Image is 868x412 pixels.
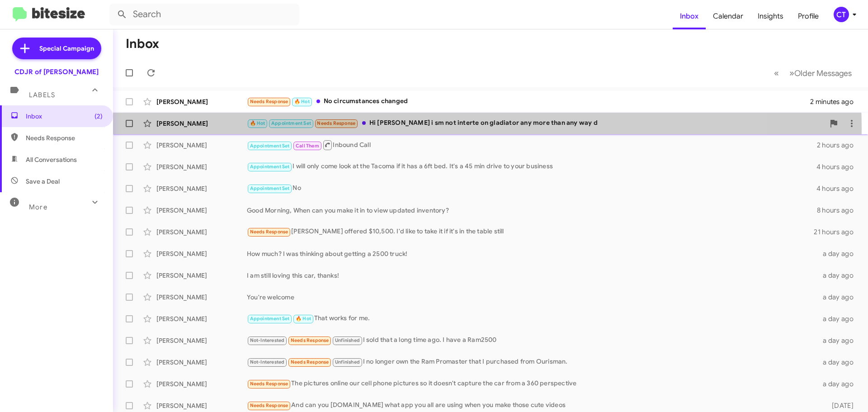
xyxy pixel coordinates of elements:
[769,64,784,82] button: Previous
[834,7,849,22] div: CT
[26,177,60,186] span: Save a Deal
[826,7,858,22] button: CT
[247,357,817,367] div: I no longer own the Ram Promaster that I purchased from Ourisman.
[817,293,861,302] div: a day ago
[817,314,861,323] div: a day ago
[250,381,288,387] span: Needs Response
[247,227,814,237] div: [PERSON_NAME] offered $10,500. I'd like to take it if it's in the table still
[794,68,852,78] span: Older Messages
[156,358,247,367] div: [PERSON_NAME]
[296,316,311,322] span: 🔥 Hot
[673,3,706,29] a: Inbox
[291,337,329,343] span: Needs Response
[817,379,861,388] div: a day ago
[247,139,817,151] div: Inbound Call
[156,293,247,302] div: [PERSON_NAME]
[250,403,288,408] span: Needs Response
[247,183,816,194] div: No
[250,164,290,170] span: Appointment Set
[250,185,290,191] span: Appointment Set
[817,249,861,258] div: a day ago
[247,161,816,172] div: I will only come look at the Tacoma if it has a 6ft bed. It's a 45 min drive to your business
[317,120,355,126] span: Needs Response
[156,336,247,345] div: [PERSON_NAME]
[156,162,247,171] div: [PERSON_NAME]
[247,379,817,389] div: The pictures online our cell phone pictures so it doesn't capture the car from a 360 perspective
[250,337,285,343] span: Not-Interested
[29,91,55,99] span: Labels
[817,401,861,410] div: [DATE]
[247,206,817,215] div: Good Morning, When can you make it in to view updated inventory?
[247,118,825,128] div: Hi [PERSON_NAME] i sm not interte on gladiator any more than any way d
[294,99,310,104] span: 🔥 Hot
[247,96,810,107] div: No circumstances changed
[817,206,861,215] div: 8 hours ago
[247,271,817,280] div: I am still loving this car, thanks!
[250,229,288,235] span: Needs Response
[706,3,750,29] a: Calendar
[12,38,101,59] a: Special Campaign
[291,359,329,365] span: Needs Response
[156,271,247,280] div: [PERSON_NAME]
[29,203,47,211] span: More
[250,359,285,365] span: Not-Interested
[769,64,857,82] nav: Page navigation example
[296,143,319,149] span: Call Them
[94,112,103,121] span: (2)
[126,37,159,51] h1: Inbox
[250,143,290,149] span: Appointment Set
[247,313,817,324] div: That works for me.
[817,271,861,280] div: a day ago
[789,67,794,79] span: »
[156,119,247,128] div: [PERSON_NAME]
[156,314,247,323] div: [PERSON_NAME]
[26,112,103,121] span: Inbox
[156,379,247,388] div: [PERSON_NAME]
[39,44,94,53] span: Special Campaign
[156,401,247,410] div: [PERSON_NAME]
[817,358,861,367] div: a day ago
[156,97,247,106] div: [PERSON_NAME]
[26,133,103,142] span: Needs Response
[156,227,247,237] div: [PERSON_NAME]
[247,335,817,346] div: I sold that a long time ago. I have a Ram2500
[784,64,857,82] button: Next
[817,336,861,345] div: a day ago
[250,120,265,126] span: 🔥 Hot
[26,155,77,164] span: All Conversations
[816,184,861,193] div: 4 hours ago
[156,141,247,150] div: [PERSON_NAME]
[335,337,360,343] span: Unfinished
[335,359,360,365] span: Unfinished
[250,99,288,104] span: Needs Response
[156,249,247,258] div: [PERSON_NAME]
[814,227,861,237] div: 21 hours ago
[774,67,779,79] span: «
[810,97,861,106] div: 2 minutes ago
[247,400,817,411] div: And can you [DOMAIN_NAME] what app you all are using when you make those cute videos
[109,4,299,25] input: Search
[816,162,861,171] div: 4 hours ago
[271,120,311,126] span: Appointment Set
[817,141,861,150] div: 2 hours ago
[750,3,791,29] a: Insights
[791,3,826,29] a: Profile
[247,293,817,302] div: You're welcome
[156,184,247,193] div: [PERSON_NAME]
[14,67,99,76] div: CDJR of [PERSON_NAME]
[250,316,290,322] span: Appointment Set
[247,249,817,258] div: How much? I was thinking about getting a 2500 truck!
[156,206,247,215] div: [PERSON_NAME]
